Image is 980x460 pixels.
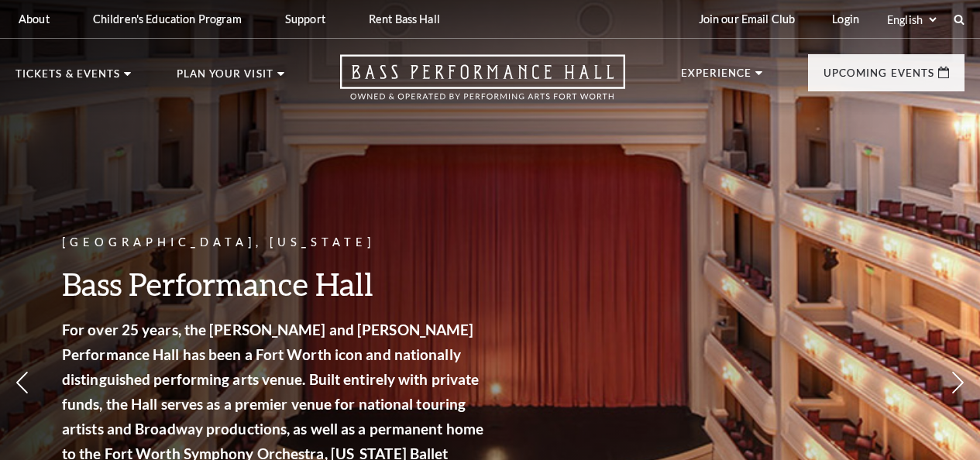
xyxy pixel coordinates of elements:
p: Tickets & Events [15,69,120,88]
p: Children's Education Program [93,12,242,26]
select: Select: [884,12,939,27]
p: Plan Your Visit [177,69,273,88]
p: Upcoming Events [824,68,934,87]
h3: Bass Performance Hall [62,264,488,304]
p: About [19,12,50,26]
p: [GEOGRAPHIC_DATA], [US_STATE] [62,233,488,252]
p: Rent Bass Hall [369,12,440,26]
p: Experience [681,68,752,87]
p: Support [285,12,325,26]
